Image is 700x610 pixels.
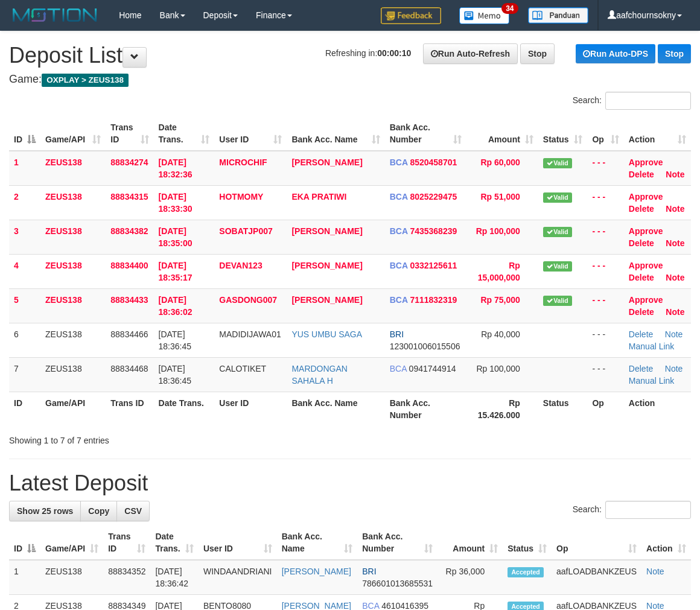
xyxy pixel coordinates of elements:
[629,295,663,305] a: Approve
[9,471,691,495] h1: Latest Deposit
[381,7,441,24] img: Feedback.jpg
[390,192,408,202] span: BCA
[587,392,623,426] th: Op
[552,560,641,595] td: aafLOADBANKZEUS
[106,392,153,426] th: Trans ID
[543,296,572,306] span: Valid transaction
[150,560,198,595] td: [DATE] 18:36:42
[362,567,376,576] span: BRI
[390,226,408,236] span: BCA
[410,261,457,270] span: Copy 0332125611 to clipboard
[277,526,358,560] th: Bank Acc. Name: activate to sort column ascending
[291,261,362,270] a: [PERSON_NAME]
[480,192,520,202] span: Rp 51,000
[552,526,641,560] th: Op: activate to sort column ascending
[110,192,148,202] span: 88834315
[9,74,691,86] h4: Game:
[40,526,103,560] th: Game/API: activate to sort column ascending
[543,192,572,203] span: Valid transaction
[199,560,277,595] td: WINDAANDRIANI
[390,295,408,305] span: BCA
[291,226,362,236] a: [PERSON_NAME]
[538,392,588,426] th: Status
[478,261,520,282] span: Rp 15,000,000
[466,392,538,426] th: Rp 15.426.000
[103,560,150,595] td: 88834352
[9,501,81,521] a: Show 25 rows
[124,506,142,516] span: CSV
[291,364,348,386] a: MARDONGAN SAHALA H
[325,48,411,58] span: Refreshing in:
[410,226,457,236] span: Copy 7435368239 to clipboard
[40,116,106,151] th: Game/API: activate to sort column ascending
[116,501,150,521] a: CSV
[409,364,456,373] span: Copy 0941744914 to clipboard
[437,526,503,560] th: Amount: activate to sort column ascending
[543,227,572,237] span: Valid transaction
[291,329,362,339] a: YUS UMBU SAGA
[666,204,684,214] a: Note
[219,192,263,202] span: HOTMOMY
[282,567,351,576] a: [PERSON_NAME]
[9,116,40,151] th: ID: activate to sort column descending
[641,526,691,560] th: Action: activate to sort column ascending
[666,307,684,317] a: Note
[110,157,148,167] span: 88834274
[17,506,73,516] span: Show 25 rows
[159,226,192,248] span: [DATE] 18:35:00
[629,204,654,214] a: Delete
[291,192,346,202] a: EKA PRATIWI
[219,295,277,305] span: GASDONG007
[410,157,457,167] span: Copy 8520458701 to clipboard
[287,116,384,151] th: Bank Acc. Name: activate to sort column ascending
[150,526,198,560] th: Date Trans.: activate to sort column ascending
[437,560,503,595] td: Rp 36,000
[390,329,404,339] span: BRI
[480,295,520,305] span: Rp 75,000
[629,170,654,179] a: Delete
[587,288,623,323] td: - - -
[629,376,675,386] a: Manual Link
[629,329,653,339] a: Delete
[287,392,384,426] th: Bank Acc. Name
[362,579,433,588] span: Copy 786601013685531 to clipboard
[629,342,675,351] a: Manual Link
[110,226,148,236] span: 88834382
[40,357,106,392] td: ZEUS138
[106,116,153,151] th: Trans ID: activate to sort column ascending
[520,43,555,64] a: Stop
[219,261,262,270] span: DEVAN123
[9,151,40,186] td: 1
[88,506,109,516] span: Copy
[538,116,588,151] th: Status: activate to sort column ascending
[666,170,684,179] a: Note
[9,43,691,68] h1: Deposit List
[587,357,623,392] td: - - -
[9,526,40,560] th: ID: activate to sort column descending
[159,157,192,179] span: [DATE] 18:32:36
[624,392,691,426] th: Action
[219,226,272,236] span: SOBATJP007
[587,151,623,186] td: - - -
[587,254,623,288] td: - - -
[576,44,655,63] a: Run Auto-DPS
[587,220,623,254] td: - - -
[9,185,40,220] td: 2
[481,329,520,339] span: Rp 40,000
[110,261,148,270] span: 88834400
[9,392,40,426] th: ID
[605,92,691,110] input: Search:
[9,357,40,392] td: 7
[9,560,40,595] td: 1
[501,3,518,14] span: 34
[159,192,192,214] span: [DATE] 18:33:30
[154,116,215,151] th: Date Trans.: activate to sort column ascending
[528,7,588,24] img: panduan.png
[476,364,520,373] span: Rp 100,000
[9,430,282,446] div: Showing 1 to 7 of 7 entries
[42,74,129,87] span: OXPLAY > ZEUS138
[629,307,654,317] a: Delete
[159,295,192,317] span: [DATE] 18:36:02
[40,254,106,288] td: ZEUS138
[423,43,518,64] a: Run Auto-Refresh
